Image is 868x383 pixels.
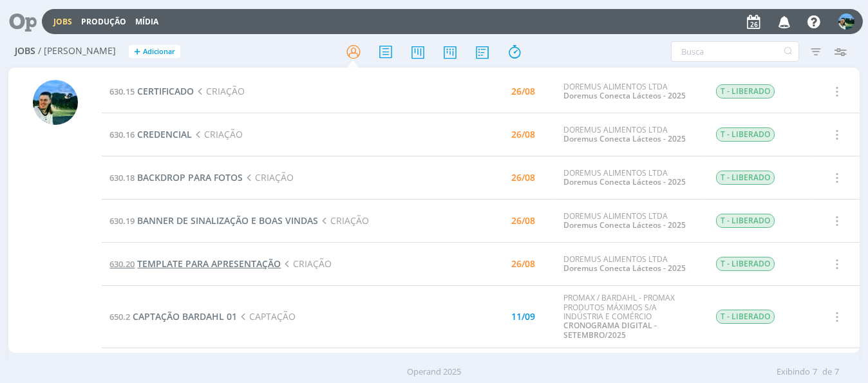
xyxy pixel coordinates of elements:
[137,85,194,97] span: CERTIFICADO
[77,17,130,27] button: Produção
[281,257,331,270] span: CRIAÇÃO
[563,126,696,144] div: DOREMUS ALIMENTOS LTDA
[192,128,242,140] span: CRIAÇÃO
[563,169,696,187] div: DOREMUS ALIMENTOS LTDA
[563,320,657,340] a: CRONOGRAMA DIGITAL - SETEMBRO/2025
[716,257,775,271] span: T - LIBERADO
[563,176,686,187] a: Doremus Conecta Lácteos - 2025
[716,310,775,324] span: T - LIBERADO
[50,17,76,27] button: Jobs
[15,46,35,57] span: Jobs
[133,310,237,322] span: CAPTAÇÃO BARDAHL 01
[563,133,686,144] a: Doremus Conecta Lácteos - 2025
[563,212,696,230] div: DOREMUS ALIMENTOS LTDA
[81,16,126,27] a: Produção
[838,14,854,30] img: V
[109,258,135,270] span: 630.20
[194,85,244,97] span: CRIAÇÃO
[563,220,686,230] a: Doremus Conecta Lácteos - 2025
[838,10,855,33] button: V
[777,366,810,378] span: Exibindo
[563,294,696,340] div: PROMAX / BARDAHL - PROMAX PRODUTOS MÁXIMOS S/A INDÚSTRIA E COMÉRCIO
[135,16,158,27] a: Mídia
[109,257,281,270] a: 630.20TEMPLATE PARA APRESENTAÇÃO
[563,255,696,274] div: DOREMUS ALIMENTOS LTDA
[563,82,696,101] div: DOREMUS ALIMENTOS LTDA
[137,171,243,183] span: BACKDROP PARA FOTOS
[716,84,775,98] span: T - LIBERADO
[38,46,116,57] span: / [PERSON_NAME]
[143,48,175,56] span: Adicionar
[137,128,192,140] span: CREDENCIAL
[835,366,839,378] span: 7
[822,366,832,378] span: de
[33,80,78,125] img: V
[129,45,180,59] button: +Adicionar
[563,263,686,274] a: Doremus Conecta Lácteos - 2025
[137,257,281,270] span: TEMPLATE PARA APRESENTAÇÃO
[243,171,293,183] span: CRIAÇÃO
[813,366,817,378] span: 7
[511,87,535,96] div: 26/08
[237,310,295,322] span: CAPTAÇÃO
[511,130,535,139] div: 26/08
[716,214,775,228] span: T - LIBERADO
[671,41,799,62] input: Busca
[109,128,192,140] a: 630.16CREDENCIAL
[716,127,775,142] span: T - LIBERADO
[109,311,130,322] span: 650.2
[511,312,535,321] div: 11/09
[109,172,135,183] span: 630.18
[511,259,535,268] div: 26/08
[109,85,194,97] a: 630.15CERTIFICADO
[318,214,368,227] span: CRIAÇÃO
[563,90,686,101] a: Doremus Conecta Lácteos - 2025
[109,171,243,183] a: 630.18BACKDROP PARA FOTOS
[109,86,135,97] span: 630.15
[109,129,135,140] span: 630.16
[53,16,72,27] a: Jobs
[109,214,318,227] a: 630.19BANNER DE SINALIZAÇÃO E BOAS VINDAS
[109,215,135,227] span: 630.19
[137,214,318,227] span: BANNER DE SINALIZAÇÃO E BOAS VINDAS
[109,310,237,322] a: 650.2CAPTAÇÃO BARDAHL 01
[716,171,775,185] span: T - LIBERADO
[134,45,140,59] span: +
[511,173,535,182] div: 26/08
[511,216,535,225] div: 26/08
[131,17,162,27] button: Mídia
